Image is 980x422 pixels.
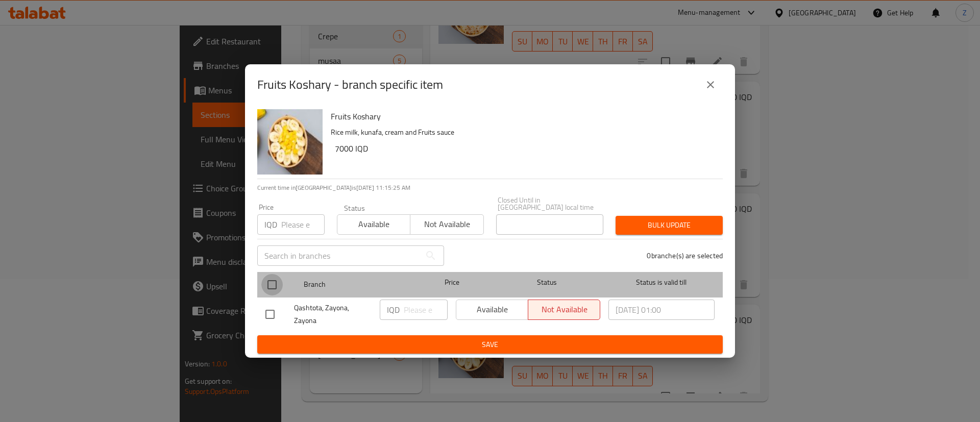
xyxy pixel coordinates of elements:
p: 0 branche(s) are selected [647,251,723,261]
button: Not available [410,214,483,235]
span: Branch [304,278,410,291]
span: Status is valid till [608,276,715,289]
span: Save [265,338,715,351]
span: Qashtota, Zayona, Zayona [294,302,372,327]
span: Available [341,217,406,232]
p: Rice milk, kunafa, cream and Fruits sauce [331,126,715,139]
p: IQD [387,304,400,316]
h2: Fruits Koshary - branch specific item [257,77,443,93]
span: Not available [414,217,479,232]
button: Bulk update [616,216,723,235]
button: Available [337,214,410,235]
span: Status [494,276,600,289]
h6: 7000 IQD [335,141,715,156]
span: Bulk update [624,219,715,232]
button: Save [257,335,723,354]
p: Current time in [GEOGRAPHIC_DATA] is [DATE] 11:15:25 AM [257,183,723,192]
img: Fruits Koshary [257,109,323,175]
h6: Fruits Koshary [331,109,715,123]
input: Please enter price [281,214,325,235]
input: Please enter price [404,300,448,320]
button: close [698,72,723,97]
input: Search in branches [257,245,421,266]
p: IQD [264,218,277,231]
span: Price [418,276,486,289]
